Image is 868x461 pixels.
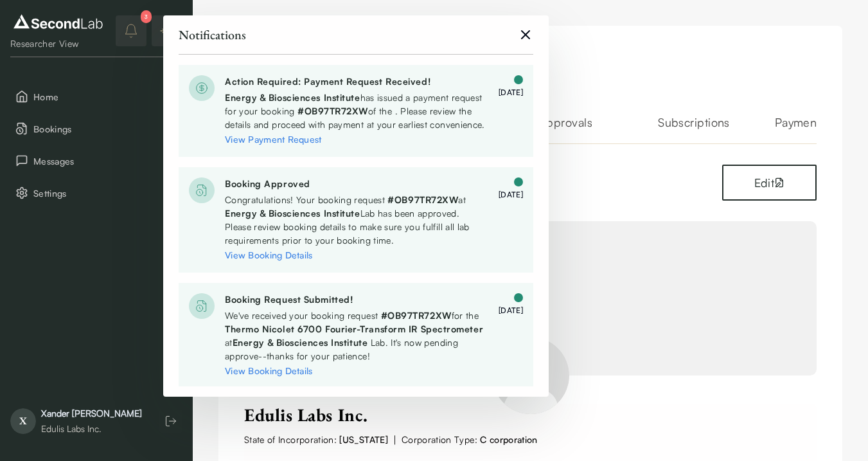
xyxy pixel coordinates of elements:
span: C corporation [480,434,538,445]
div: has issued a payment request for your booking of the . Please review the details and proceed with... [225,91,488,131]
div: Settings sub items [10,179,182,206]
div: [DATE] [499,189,523,201]
button: notifications [116,15,146,46]
button: Log out [159,410,182,433]
button: Messages [10,147,182,174]
button: Expand/Collapse sidebar [152,15,182,46]
div: 3 [141,10,152,23]
div: | [244,432,817,447]
button: Edit [722,165,817,201]
svg: close [518,27,533,42]
span: Thermo Nicolet 6700 Fourier-Transform IR Spectrometer [225,323,483,334]
h3: Booking Request Submitted! [225,293,488,306]
span: Energy & Biosciences Institute [225,208,360,219]
span: Settings [33,186,162,200]
span: # OB97TR72XW [381,310,452,321]
span: Bookings [33,122,177,136]
div: Congratulations! Your booking request at Lab has been approved. Please review booking details to ... [225,193,488,247]
h3: Booking Approved [225,177,488,190]
span: Corporation Type: [402,433,538,446]
div: Researcher View [10,37,106,50]
a: View Booking Details [225,249,313,260]
button: Home [10,83,182,110]
span: Messages [33,154,177,168]
span: Energy & Biosciences Institute [225,92,360,103]
span: [US_STATE] [339,434,388,445]
h3: Action Required: Payment Request Received! [225,75,488,88]
img: logo [10,12,106,32]
h6: Notifications [179,26,246,44]
div: Edulis Labs Inc. [41,422,142,435]
span: Home [33,90,177,104]
span: # OB97TR72XW [297,105,368,116]
div: [DATE] [499,305,523,316]
span: X [10,408,36,434]
span: State of Incorporation: [244,433,388,446]
a: View Booking Details [225,365,313,376]
button: Settings [10,179,182,206]
div: We've received your booking request for the at Lab. It's now pending approve--thanks for your pat... [225,309,488,363]
button: Bookings [10,115,182,142]
h2: Approvals [501,113,630,144]
h2: Subscriptions [630,113,758,144]
span: # OB97TR72XW [387,194,458,205]
div: [DATE] [499,87,523,98]
span: Energy & Biosciences Institute [233,337,368,348]
div: Xander [PERSON_NAME] [41,407,142,420]
a: View Payment Request [225,134,322,145]
span: Edulis Labs Inc. [244,404,368,426]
